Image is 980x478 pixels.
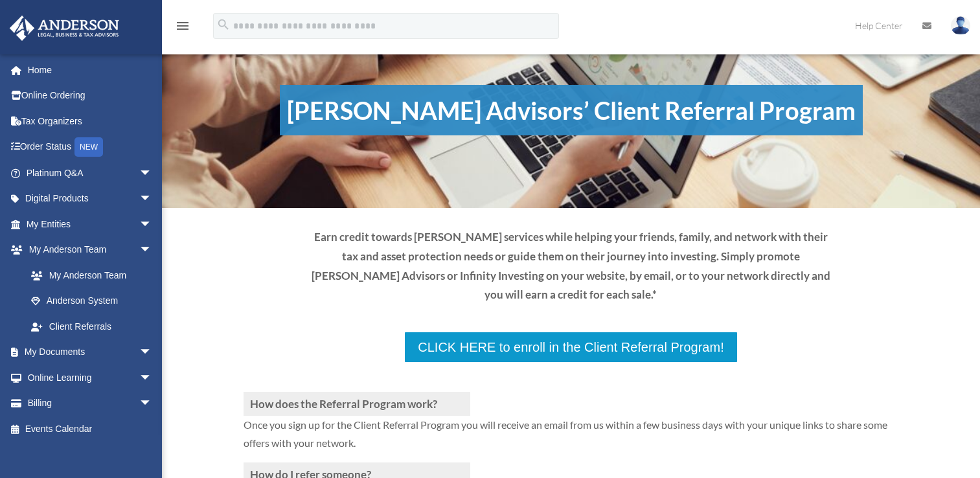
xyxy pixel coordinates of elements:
[175,18,190,34] i: menu
[6,16,123,41] img: Anderson Advisors Platinum Portal
[9,134,172,161] a: Order StatusNEW
[9,83,172,109] a: Online Ordering
[9,365,172,391] a: Online Learningarrow_drop_down
[139,237,165,264] span: arrow_drop_down
[139,391,165,417] span: arrow_drop_down
[216,17,231,32] i: search
[244,392,470,416] h3: How does the Referral Program work?
[139,339,165,366] span: arrow_drop_down
[9,237,172,263] a: My Anderson Teamarrow_drop_down
[9,416,172,442] a: Events Calendar
[139,211,165,238] span: arrow_drop_down
[139,186,165,212] span: arrow_drop_down
[404,331,738,363] a: CLICK HERE to enroll in the Client Referral Program!
[244,416,898,462] p: Once you sign up for the Client Referral Program you will receive an email from us within a few b...
[280,85,863,135] h1: [PERSON_NAME] Advisors’ Client Referral Program
[139,365,165,391] span: arrow_drop_down
[18,288,172,314] a: Anderson System
[9,391,172,416] a: Billingarrow_drop_down
[9,57,172,83] a: Home
[9,339,172,365] a: My Documentsarrow_drop_down
[9,108,172,134] a: Tax Organizers
[18,262,172,288] a: My Anderson Team
[74,137,103,157] div: NEW
[9,211,172,237] a: My Entitiesarrow_drop_down
[18,313,165,339] a: Client Referrals
[175,23,190,34] a: menu
[9,160,172,186] a: Platinum Q&Aarrow_drop_down
[951,16,970,35] img: User Pic
[309,227,832,304] p: Earn credit towards [PERSON_NAME] services while helping your friends, family, and network with t...
[9,186,172,212] a: Digital Productsarrow_drop_down
[139,160,165,187] span: arrow_drop_down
